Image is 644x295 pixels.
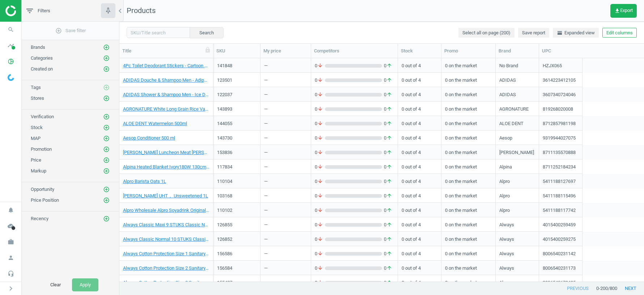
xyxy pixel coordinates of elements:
[444,48,492,54] div: Promo
[402,247,437,260] div: 0 out of 4
[445,102,492,115] div: 0 on the market
[402,204,437,216] div: 0 out of 4
[103,197,110,204] i: add_circle_outline
[103,84,110,91] i: add_circle_outline
[103,114,110,120] i: add_circle_outline
[317,77,323,84] i: arrow_downward
[103,124,110,131] button: add_circle_outline
[123,149,209,156] a: [PERSON_NAME] Luncheon Meat [PERSON_NAME] 340g Chicken
[386,236,392,243] i: arrow_upward
[382,222,394,228] span: 0
[190,27,224,38] button: Search
[38,8,50,14] span: Filters
[317,149,323,156] i: arrow_downward
[31,55,53,61] span: Categories
[217,193,257,199] div: 103168
[317,106,323,112] i: arrow_downward
[22,23,119,38] button: add_circle_outlineSave filter
[522,30,545,36] span: Save report
[445,59,492,72] div: 0 on the market
[382,120,394,127] span: 0
[543,178,576,187] div: 5411188127697
[5,5,57,16] img: ajHJNr6hYgQAAAAASUVORK5CYII=
[217,106,257,112] div: 143893
[317,207,323,214] i: arrow_downward
[103,113,110,120] button: add_circle_outline
[499,222,514,231] div: Always
[4,235,18,249] i: work
[264,193,268,202] div: —
[264,135,268,144] div: —
[315,193,325,199] span: 0
[103,124,110,131] i: add_circle_outline
[317,236,323,243] i: arrow_downward
[123,279,209,286] a: Always Cotton Protection Size 3 Sanitary Pads 8 pcs No 3
[543,149,576,158] div: 8711135570888
[317,135,323,141] i: arrow_downward
[557,30,563,36] i: horizontal_split
[543,207,576,216] div: 5411188117742
[72,278,98,291] button: Apply
[315,106,325,112] span: 0
[103,157,110,163] i: add_circle_outline
[4,251,18,265] i: person
[123,91,209,98] a: ADIDAS Shower & Shampoo Men - Ice Dive 250 ml.
[445,131,492,144] div: 0 on the market
[401,48,438,54] div: Stock
[217,77,257,84] div: 123501
[264,265,268,274] div: —
[553,28,599,38] button: horizontal_splitExpanded view
[317,251,323,257] i: arrow_downward
[8,74,14,81] img: wGWNvw8QSZomAAAAABJRU5ErkJggg==
[499,164,512,173] div: Alpina
[263,48,308,54] div: My price
[103,157,110,164] button: add_circle_outline
[386,279,392,286] i: arrow_upward
[317,91,323,98] i: arrow_downward
[103,197,110,204] button: add_circle_outline
[402,175,437,187] div: 0 out of 4
[217,178,257,185] div: 110104
[315,120,325,127] span: 0
[25,7,34,15] i: filter_list
[402,276,437,288] div: 0 out of 4
[217,135,257,141] div: 143730
[315,265,325,272] span: 0
[217,164,257,170] div: 117834
[31,197,59,203] span: Price Position
[264,120,268,129] div: —
[31,95,44,101] span: Stores
[402,189,437,202] div: 0 out of 4
[31,125,43,130] span: Stock
[386,178,392,185] i: arrow_upward
[445,146,492,158] div: 0 on the market
[315,236,325,243] span: 0
[445,117,492,129] div: 0 on the market
[317,193,323,199] i: arrow_downward
[264,149,268,158] div: —
[2,284,20,293] button: chevron_right
[499,279,514,288] div: Always
[317,265,323,272] i: arrow_downward
[127,6,156,15] span: Products
[103,44,110,51] i: add_circle_outline
[4,55,18,68] i: pie_chart_outlined
[217,236,257,243] div: 126852
[559,282,596,295] button: previous
[402,88,437,101] div: 0 out of 4
[445,204,492,216] div: 0 on the market
[614,8,633,14] span: Export
[602,28,637,38] button: Edit columns
[31,85,41,90] span: Tags
[402,102,437,115] div: 0 out of 4
[608,285,617,292] span: / 800
[123,106,209,112] a: AGRONATURE White Long Grain Rice Vacuum 1kg Rice
[499,77,516,86] div: ADIDAS
[499,135,512,144] div: Aesop
[315,222,325,228] span: 0
[386,91,392,98] i: arrow_upward
[543,63,562,72] div: HZJX065
[317,63,323,69] i: arrow_downward
[386,63,392,69] i: arrow_upward
[315,91,325,98] span: 0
